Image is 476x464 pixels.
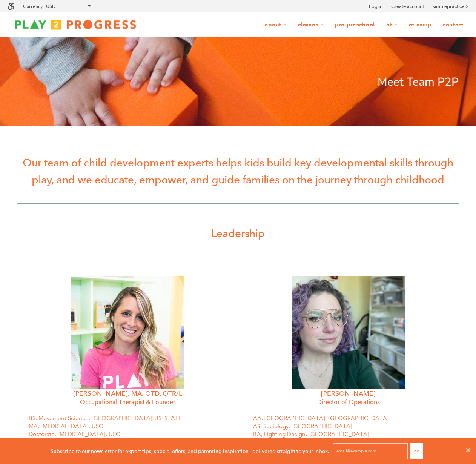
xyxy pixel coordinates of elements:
button: Go [410,443,423,459]
h4: Director of Operations [249,398,447,406]
h3: [PERSON_NAME], MA, OTD, OTR/L [29,389,227,398]
font: BS, Movement Science, [GEOGRAPHIC_DATA][US_STATE] [29,415,184,422]
font: BA, Lighting Design, [GEOGRAPHIC_DATA] [253,431,369,438]
a: OT Camp [404,18,436,32]
label: Currency [23,3,43,9]
font: AS, Sociology, [GEOGRAPHIC_DATA] [253,423,352,430]
a: Create account [391,3,424,10]
a: simplepractice > [433,3,468,10]
input: email@example.com [333,443,408,459]
font: AA, [GEOGRAPHIC_DATA], [GEOGRAPHIC_DATA] [253,415,389,422]
p: Leadership [17,225,459,242]
p: Meet Team P2P [17,73,459,91]
a: Log in [369,3,382,10]
p: Subscribe to our newsletter for expert tips, special offers, and parenting inspiration - delivere... [51,447,329,455]
h4: Occupational Therapist & Founder [29,398,227,406]
a: Classes [293,18,329,32]
a: About [260,18,292,32]
font: Doctorate, [MEDICAL_DATA], USC [29,431,120,438]
a: Pre-Preschool [330,18,380,32]
a: OT [381,18,402,32]
a: Contact [438,18,468,32]
font: MA, [MEDICAL_DATA], USC [29,423,103,430]
p: Our team of child development experts helps kids build key developmental skills through play, and... [17,154,459,188]
h3: [PERSON_NAME] [249,389,447,398]
img: Play2Progress logo [8,17,143,32]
